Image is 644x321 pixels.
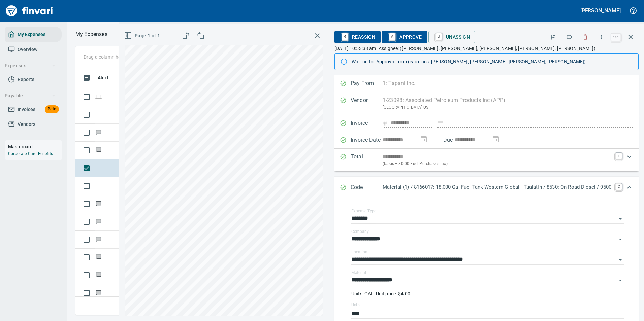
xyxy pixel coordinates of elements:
span: Beta [45,105,59,113]
span: Alert [98,74,117,82]
p: Total [351,153,383,167]
span: Payable [5,92,56,100]
button: UUnassign [428,31,475,43]
p: My Expenses [75,30,107,38]
div: Expand [334,149,639,171]
span: Has messages [95,148,102,152]
a: Vendors [5,117,62,132]
span: Online transaction [95,95,102,99]
a: esc [611,34,621,41]
h5: [PERSON_NAME] [580,7,621,14]
button: Open [616,214,625,223]
button: Open [616,255,625,264]
label: Location [351,250,367,254]
p: Units: GAL, Unit price: $4.00 [351,290,624,297]
button: Flag [546,30,560,44]
span: Overview [18,45,37,54]
h6: Mastercard [8,143,62,150]
span: Has messages [95,291,102,295]
span: Reassign [340,31,375,43]
span: Page 1 of 1 [125,32,160,40]
a: T [615,153,622,159]
a: R [342,33,348,40]
img: Finvari [4,3,55,19]
button: Expenses [2,60,58,72]
p: [DATE] 10:53:38 am. Assignee: ([PERSON_NAME], [PERSON_NAME], [PERSON_NAME], [PERSON_NAME], [PERSO... [334,45,639,52]
a: Overview [5,42,62,57]
button: AApprove [382,31,427,43]
a: InvoicesBeta [5,102,62,117]
span: Expenses [5,62,56,70]
p: Drag a column heading here to group the table [84,53,182,60]
button: Payable [2,90,58,102]
label: Units [351,303,361,307]
label: Expense Type [351,209,376,213]
span: Has messages [95,255,102,259]
p: Code [351,183,383,192]
span: Close invoice [609,29,639,45]
span: Has messages [95,273,102,277]
label: Material [351,271,366,275]
span: Vendors [18,120,35,129]
button: RReassign [334,31,381,43]
a: U [436,33,442,40]
nav: breadcrumb [75,30,107,38]
span: Approve [387,31,422,43]
p: (basis + $0.00 Fuel Purchases tax) [383,160,611,167]
button: Discard [578,30,593,44]
a: A [389,33,395,40]
span: Reports [18,75,34,84]
button: Labels [562,30,577,44]
span: Has messages [95,237,102,242]
label: Company [351,229,369,234]
p: Material (1) / 8166017: 18,000 Gal Fuel Tank Western Global - Tualatin / 8530: On Road Diesel / 9500 [383,183,611,191]
div: Expand [334,177,639,199]
span: Alert [98,74,108,82]
div: Waiting for Approval from (carolines, [PERSON_NAME], [PERSON_NAME], [PERSON_NAME], [PERSON_NAME]) [352,56,633,68]
a: My Expenses [5,27,62,42]
span: Has messages [95,219,102,224]
button: Open [616,235,625,244]
a: C [615,183,622,190]
button: Page 1 of 1 [123,30,163,42]
a: Corporate Card Benefits [8,151,53,156]
span: Has messages [95,130,102,135]
button: Open [616,276,625,285]
button: More [594,30,609,44]
button: [PERSON_NAME] [579,5,622,16]
span: Has messages [95,202,102,206]
span: My Expenses [18,30,45,39]
span: Unassign [434,31,470,43]
a: Reports [5,72,62,87]
span: Invoices [18,105,35,114]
